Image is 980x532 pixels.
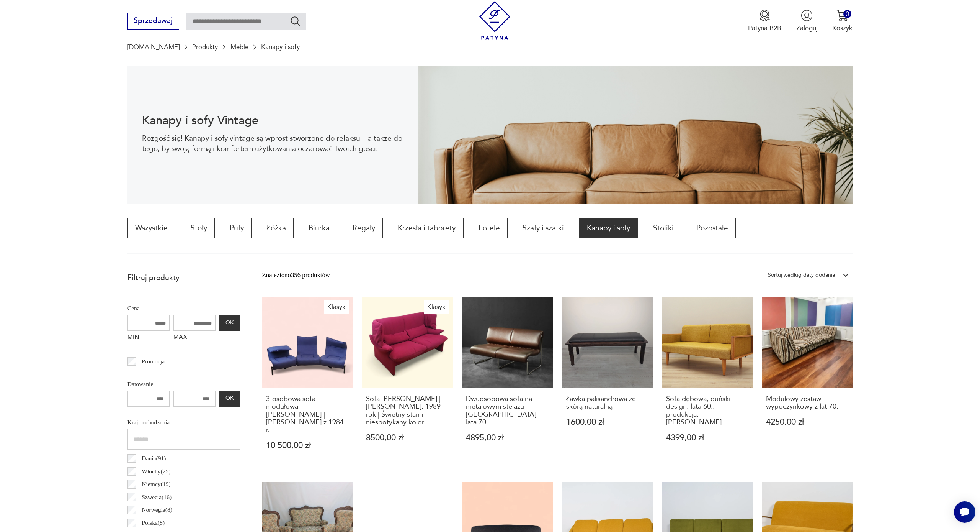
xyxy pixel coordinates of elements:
h3: Sofa [PERSON_NAME] | [PERSON_NAME], 1989 rok | Świetny stan i niespotykany kolor [366,395,449,427]
p: Szwecja ( 16 ) [142,492,171,502]
a: Meble [230,43,248,51]
p: Norwegia ( 8 ) [142,505,172,515]
p: 10 500,00 zł [266,442,349,450]
img: 4dcd11543b3b691785adeaf032051535.jpg [418,66,853,204]
p: Rozgość się! Kanapy i sofy vintage są wprost stworzone do relaksu – a także do tego, by swoją for... [142,133,403,154]
p: 4399,00 zł [666,434,749,442]
h3: Ławka palisandrowa ze skórą naturalną [566,395,649,411]
a: Produkty [192,43,218,51]
p: Filtruj produkty [127,273,240,283]
img: Ikonka użytkownika [801,10,813,21]
img: Patyna - sklep z meblami i dekoracjami vintage [475,1,514,40]
p: Patyna B2B [748,24,781,33]
p: Zaloguj [796,24,818,33]
label: MIN [127,331,170,345]
h1: Kanapy i sofy Vintage [142,115,403,126]
h3: Dwuosobowa sofa na metalowym stelażu – [GEOGRAPHIC_DATA] – lata 70. [466,395,549,427]
p: 4895,00 zł [466,434,549,442]
label: MAX [173,331,216,345]
p: 4250,00 zł [766,418,849,426]
iframe: Smartsupp widget button [954,501,975,523]
a: Modułowy zestaw wypoczynkowy z lat 70.Modułowy zestaw wypoczynkowy z lat 70.4250,00 zł [762,297,853,468]
p: Polska ( 8 ) [142,518,165,528]
a: Krzesła i taborety [390,218,463,238]
a: Stoły [183,218,214,238]
button: OK [219,391,240,407]
p: Dania ( 91 ) [142,453,166,463]
p: Koszyk [832,24,853,33]
div: Znaleziono 356 produktów [262,270,330,280]
a: [DOMAIN_NAME] [127,43,180,51]
a: Szafy i szafki [515,218,572,238]
div: 0 [843,10,851,18]
button: OK [219,315,240,331]
a: Kanapy i sofy [579,218,638,238]
p: Datowanie [127,379,240,389]
a: Sofa dębowa, duński design, lata 60., produkcja: DaniaSofa dębowa, duński design, lata 60., produ... [662,297,753,468]
button: Patyna B2B [748,10,781,33]
p: Kraj pochodzenia [127,417,240,427]
a: Regały [345,218,383,238]
a: Biurka [301,218,337,238]
a: Stoliki [645,218,681,238]
button: Zaloguj [796,10,818,33]
p: Niemcy ( 19 ) [142,479,170,489]
a: Dwuosobowa sofa na metalowym stelażu – Niemcy – lata 70.Dwuosobowa sofa na metalowym stelażu – [G... [462,297,553,468]
a: Fotele [471,218,508,238]
p: Kanapy i sofy [261,43,300,51]
a: Ławka palisandrowa ze skórą naturalnąŁawka palisandrowa ze skórą naturalną1600,00 zł [562,297,653,468]
p: Cena [127,303,240,313]
a: Łóżka [259,218,293,238]
a: Pozostałe [689,218,736,238]
img: Ikona medalu [759,10,771,21]
h3: Modułowy zestaw wypoczynkowy z lat 70. [766,395,849,411]
div: Sortuj według daty dodania [768,270,835,280]
button: Sprzedawaj [127,13,179,30]
p: Promocja [142,356,165,366]
a: Sprzedawaj [127,18,179,25]
a: Klasyk3-osobowa sofa modułowa Cassina Veranda | Vico Magistretti z 1984 r.3-osobowa sofa modułowa... [262,297,353,468]
h3: 3-osobowa sofa modułowa [PERSON_NAME] | [PERSON_NAME] z 1984 r. [266,395,349,434]
a: Wszystkie [127,218,175,238]
button: Szukaj [290,15,301,26]
a: Ikona medaluPatyna B2B [748,10,781,33]
img: Ikona koszyka [836,10,848,21]
button: 0Koszyk [832,10,853,33]
h3: Sofa dębowa, duński design, lata 60., produkcja: [PERSON_NAME] [666,395,749,427]
p: Włochy ( 25 ) [142,466,170,476]
p: 1600,00 zł [566,418,649,426]
a: KlasykSofa Cassina Portovenere | Vico Magistretti, 1989 rok | Świetny stan i niespotykany kolorSo... [362,297,453,468]
a: Pufy [222,218,252,238]
p: 8500,00 zł [366,434,449,442]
